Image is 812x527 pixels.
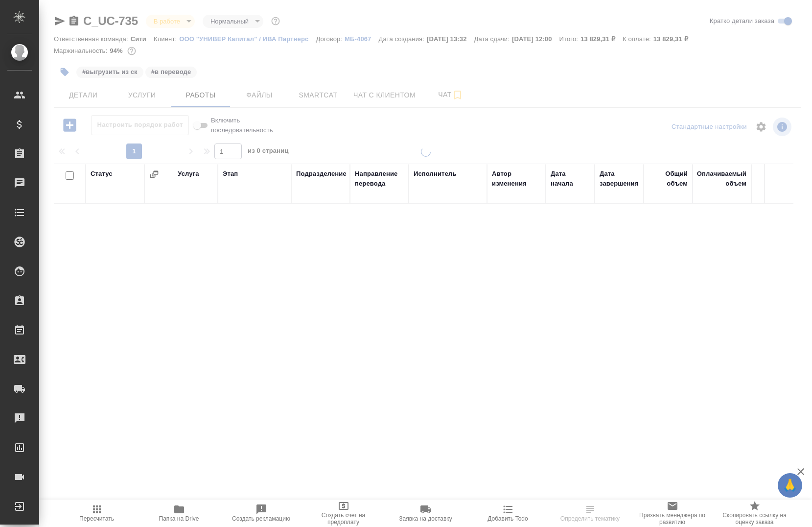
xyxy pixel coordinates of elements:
div: Автор изменения [492,169,541,189]
span: Создать рекламацию [232,515,290,522]
button: Создать счет на предоплату [302,500,385,527]
div: Статус [91,169,113,179]
div: Подразделение [296,169,347,179]
span: Папка на Drive [159,515,199,522]
span: Заявка на доставку [399,515,452,522]
div: Дата завершения [600,169,639,189]
div: Услуга [178,169,199,179]
button: Определить тематику [549,500,631,527]
button: Пересчитать [56,500,138,527]
button: 🙏 [778,473,802,498]
button: Сгруппировать [149,169,159,179]
span: Определить тематику [560,515,620,522]
span: Скопировать ссылку на оценку заказа [719,512,790,526]
div: Направление перевода [355,169,404,189]
span: Пересчитать [79,515,114,522]
span: Создать счет на предоплату [308,512,379,526]
span: Добавить Todo [487,515,528,522]
div: Общий объем [649,169,688,189]
button: Заявка на доставку [385,500,467,527]
div: Оплачиваемый объем [697,169,746,189]
div: Дата начала [551,169,590,189]
button: Призвать менеджера по развитию [631,500,714,527]
button: Скопировать ссылку на оценку заказа [714,500,796,527]
button: Добавить Todo [467,500,549,527]
span: Призвать менеджера по развитию [637,512,708,526]
button: Создать рекламацию [220,500,302,527]
button: Папка на Drive [138,500,220,527]
span: 🙏 [782,475,798,496]
div: Исполнитель [414,169,457,179]
div: Этап [223,169,238,179]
